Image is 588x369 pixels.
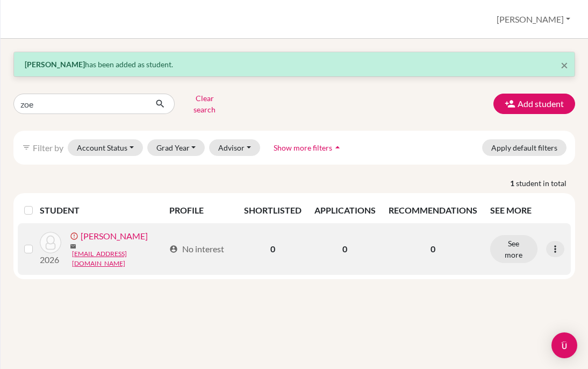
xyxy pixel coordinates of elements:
span: mail [70,243,76,250]
span: Filter by [33,143,63,153]
img: Mahieux, Zoe [40,232,61,253]
td: 0 [308,223,382,275]
input: Find student by name... [13,94,147,114]
strong: [PERSON_NAME] [25,60,85,69]
a: [EMAIL_ADDRESS][DOMAIN_NAME] [72,249,164,268]
a: [PERSON_NAME] [81,230,148,243]
td: 0 [238,223,308,275]
span: student in total [516,178,575,189]
button: Show more filtersarrow_drop_up [264,139,352,156]
i: arrow_drop_up [332,142,343,153]
div: No interest [169,243,224,256]
p: has been added as student. [25,59,564,70]
p: 0 [389,243,477,256]
span: error_outline [70,232,81,240]
th: SHORTLISTED [238,197,308,223]
button: See more [490,235,537,263]
button: Apply default filters [482,139,567,156]
button: Clear search [175,90,234,118]
span: × [561,57,568,73]
button: Add student [493,94,575,114]
button: [PERSON_NAME] [492,9,575,30]
strong: 1 [510,178,516,189]
button: Close [561,59,568,72]
th: APPLICATIONS [308,197,382,223]
div: Open Intercom Messenger [551,332,577,358]
th: PROFILE [163,197,238,223]
th: SEE MORE [484,197,571,223]
button: Account Status [68,139,143,156]
p: 2026 [40,253,61,266]
i: filter_list [22,143,31,152]
th: STUDENT [40,197,163,223]
span: Show more filters [274,143,332,152]
button: Grad Year [147,139,205,156]
th: RECOMMENDATIONS [382,197,484,223]
button: Advisor [209,139,260,156]
span: account_circle [169,245,178,253]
